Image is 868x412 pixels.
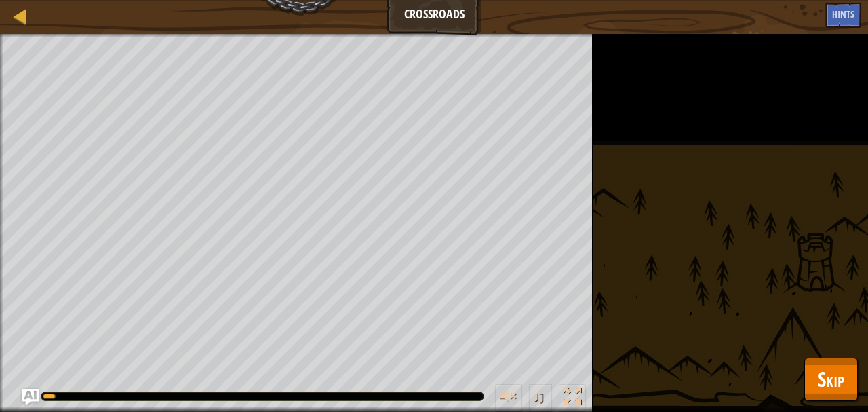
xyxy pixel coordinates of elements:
[804,358,858,401] button: Skip
[22,389,39,405] button: Ask AI
[529,384,552,412] button: ♫
[8,10,98,20] span: Hi. Need any help?
[559,384,586,412] button: Toggle fullscreen
[532,386,545,407] span: ♫
[818,365,844,393] span: Skip
[495,384,522,412] button: Adjust volume
[832,7,854,20] span: Hints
